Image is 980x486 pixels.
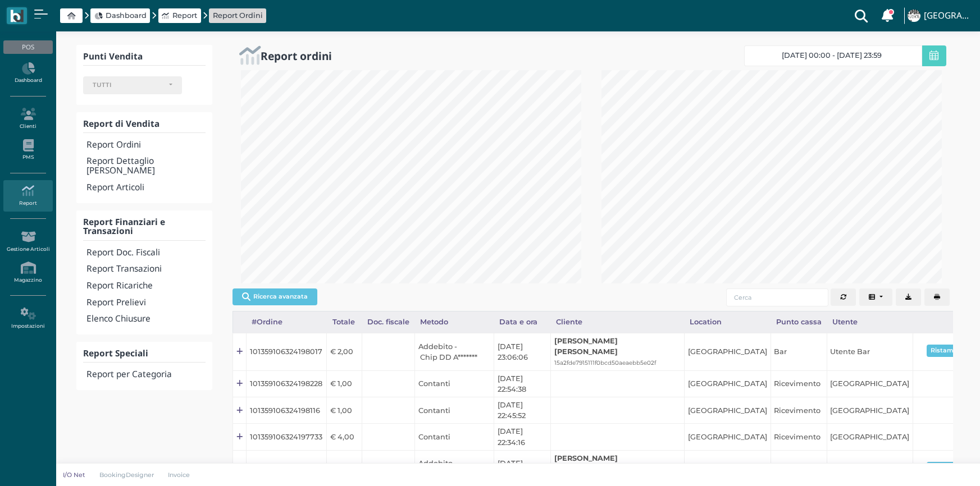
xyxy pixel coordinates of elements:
[908,10,920,22] img: ...
[771,333,827,371] td: Bar
[86,140,206,150] h4: Report Ordini
[685,333,771,371] td: [GEOGRAPHIC_DATA]
[414,311,494,333] div: Metodo
[3,303,52,334] a: Impostazioni
[771,370,827,397] td: Ricevimento
[685,397,771,423] td: [GEOGRAPHIC_DATA]
[900,451,970,476] iframe: Help widget launcher
[494,397,551,423] td: [DATE] 22:45:52
[86,370,206,379] h4: Report per Categoria
[83,216,165,237] b: Report Finanziari e Transazioni
[83,347,148,359] b: Report Speciali
[685,370,771,397] td: [GEOGRAPHIC_DATA]
[494,333,551,371] td: [DATE] 23:06:06
[327,397,362,423] td: € 1,00
[859,288,896,306] div: Colonne
[247,333,327,371] td: 101359106324198017
[3,58,52,89] a: Dashboard
[362,311,414,333] div: Doc. fiscale
[494,370,551,397] td: [DATE] 22:54:38
[827,311,913,333] div: Utente
[83,76,182,94] button: TUTTI
[494,311,551,333] div: Data e ora
[924,11,973,21] h4: [GEOGRAPHIC_DATA]
[63,470,85,479] p: I/O Net
[86,183,206,192] h4: Report Articoli
[896,288,921,306] button: Export
[86,248,206,258] h4: Report Doc. Fiscali
[771,311,827,333] div: Punto cassa
[782,51,882,60] span: [DATE] 00:00 - [DATE] 23:59
[86,157,206,176] h4: Report Dettaglio [PERSON_NAME]
[859,288,893,306] button: Columns
[10,10,23,22] img: logo
[247,311,327,333] div: #Ordine
[771,397,827,423] td: Ricevimento
[906,2,973,29] a: ... [GEOGRAPHIC_DATA]
[233,288,317,305] button: Ricerca avanzata
[554,337,618,356] b: [PERSON_NAME] [PERSON_NAME]
[414,370,494,397] td: Contanti
[86,264,206,274] h4: Report Transazioni
[86,281,206,291] h4: Report Ricariche
[327,370,362,397] td: € 1,00
[414,397,494,423] td: Contanti
[106,10,147,21] span: Dashboard
[86,298,206,308] h4: Report Prelievi
[414,424,494,450] td: Contanti
[162,10,197,21] a: Report
[93,81,163,89] div: TUTTI
[3,103,52,134] a: Clienti
[3,40,52,54] div: POS
[3,257,52,288] a: Magazzino
[726,288,828,306] input: Cerca
[92,470,161,479] a: BookingDesigner
[827,397,913,423] td: [GEOGRAPHIC_DATA]
[161,470,198,479] a: Invoice
[247,424,327,450] td: 101359106324197733
[172,10,197,21] span: Report
[494,424,551,450] td: [DATE] 22:34:16
[261,50,332,62] h2: Report ordini
[3,226,52,257] a: Gestione Articoli
[327,311,362,333] div: Totale
[827,424,913,450] td: [GEOGRAPHIC_DATA]
[554,454,618,473] b: [PERSON_NAME] [PERSON_NAME]
[554,359,656,366] small: 15a2fde7915111f0bcd50aeaebb5e02f
[247,370,327,397] td: 101359106324198228
[685,311,771,333] div: Location
[94,10,147,21] a: Dashboard
[831,288,856,306] button: Aggiorna
[247,397,327,423] td: 101359106324198116
[827,370,913,397] td: [GEOGRAPHIC_DATA]
[83,118,159,130] b: Report di Vendita
[86,314,206,324] h4: Elenco Chiusure
[827,333,913,371] td: Utente Bar
[327,424,362,450] td: € 4,00
[685,424,771,450] td: [GEOGRAPHIC_DATA]
[3,180,52,211] a: Report
[327,333,362,371] td: € 2,00
[83,51,143,62] b: Punti Vendita
[213,10,263,21] a: Report Ordini
[771,424,827,450] td: Ricevimento
[551,311,685,333] div: Cliente
[3,135,52,166] a: PMS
